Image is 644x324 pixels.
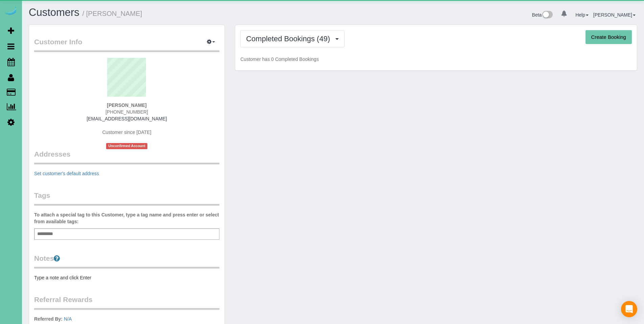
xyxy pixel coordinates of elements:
a: [PERSON_NAME] [593,12,636,18]
a: Help [575,12,589,18]
div: Open Intercom Messenger [621,301,637,317]
legend: Notes [34,253,219,269]
span: Unconfirmed Account [106,143,147,149]
button: Create Booking [586,30,632,44]
label: To attach a special tag to this Customer, type a tag name and press enter or select from availabl... [34,211,219,225]
small: / [PERSON_NAME] [82,10,142,17]
a: Beta [532,12,553,18]
a: [EMAIL_ADDRESS][DOMAIN_NAME] [87,116,167,121]
span: Completed Bookings (49) [246,34,333,43]
legend: Referral Rewards [34,295,219,310]
img: Automaid Logo [4,7,18,16]
img: New interface [542,11,553,20]
legend: Customer Info [34,37,219,52]
label: Referred By: [34,316,63,322]
pre: Type a note and click Enter [34,274,219,281]
span: Customer since [DATE] [102,130,151,135]
strong: [PERSON_NAME] [107,102,146,108]
a: Set customer's default address [34,171,99,176]
a: N/A [64,316,72,322]
span: [PHONE_NUMBER] [105,109,148,115]
legend: Tags [34,190,219,206]
a: Customers [29,6,79,18]
button: Completed Bookings (49) [240,30,344,47]
p: Customer has 0 Completed Bookings [240,56,632,63]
